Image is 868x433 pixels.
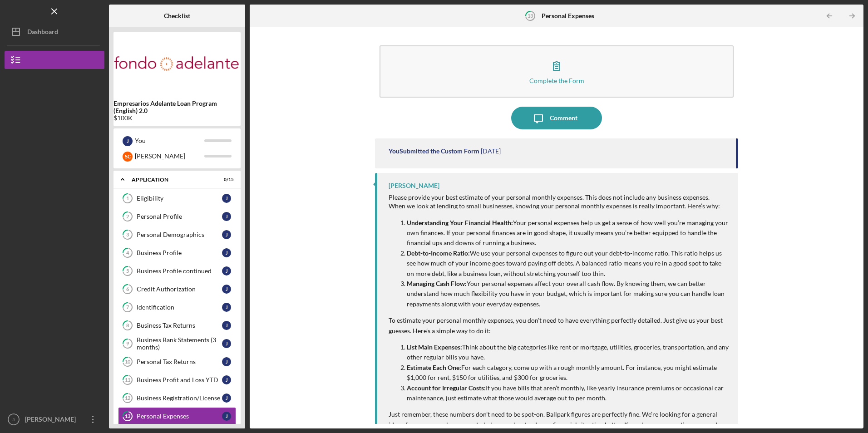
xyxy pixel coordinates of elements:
div: J [222,194,231,203]
div: Business Profile continued [137,267,222,275]
b: Empresarios Adelante Loan Program (English) 2.0 [113,100,241,114]
div: Credit Authorization [137,285,222,293]
div: Personal Tax Returns [137,358,222,365]
img: Product logo [113,36,241,91]
div: J [222,212,231,221]
tspan: 13 [528,13,533,19]
a: 5Business Profile continuedJ [118,262,236,280]
div: J [222,266,231,276]
strong: Managing Cash Flow: [407,280,467,287]
a: 9Business Bank Statements (3 months)J [118,335,236,353]
div: J [222,357,231,366]
div: J [222,230,231,239]
div: [PERSON_NAME] [389,182,439,189]
tspan: 3 [126,232,129,238]
div: Dashboard [27,23,58,43]
div: Personal Expenses [137,413,222,420]
div: J [222,303,231,312]
p: We use your personal expenses to figure out your debt-to-income ratio. This ratio helps us see ho... [407,248,729,279]
div: Eligibility [137,195,222,202]
div: Please provide your best estimate of your personal monthly expenses. This does not include any bu... [389,194,729,201]
div: J [222,375,231,384]
button: Comment [511,107,602,129]
tspan: 11 [125,377,130,383]
div: You Submitted the Custom Form [389,148,479,155]
button: Dashboard [5,23,104,41]
tspan: 5 [126,268,129,274]
tspan: 7 [126,305,129,310]
div: Business Registration/License [137,394,222,402]
tspan: 6 [126,286,129,292]
div: Business Tax Returns [137,322,222,329]
p: Think about the big categories like rent or mortgage, utilities, groceries, transportation, and a... [407,342,729,363]
tspan: 10 [125,359,131,365]
div: $100K [113,114,241,122]
div: You [135,133,204,148]
a: 4Business ProfileJ [118,244,236,262]
tspan: 8 [126,323,129,329]
button: Complete the Form [380,45,733,98]
div: Complete the Form [529,77,584,84]
tspan: 12 [125,395,130,401]
p: Your personal expenses affect your overall cash flow. By knowing them, we can better understand h... [407,279,729,309]
tspan: 13 [125,413,130,419]
div: J [222,394,231,403]
tspan: 9 [126,341,129,347]
tspan: 1 [126,196,129,202]
b: Checklist [164,12,190,20]
tspan: 2 [126,214,129,220]
div: Business Profile [137,249,222,256]
div: Personal Profile [137,213,222,220]
b: Personal Expenses [542,12,594,20]
a: 1EligibilityJ [118,189,236,207]
p: To estimate your personal monthly expenses, you don’t need to have everything perfectly detailed.... [389,315,729,336]
strong: Estimate Each One: [407,364,461,371]
div: Comment [550,107,577,129]
div: J [222,321,231,330]
p: Your personal expenses help us get a sense of how well you’re managing your own finances. If your... [407,218,729,248]
div: 0 / 15 [217,177,234,182]
div: J [222,285,231,294]
button: J[PERSON_NAME] Can [5,410,104,428]
div: [PERSON_NAME] [135,148,204,164]
time: 2025-06-24 17:07 [481,148,501,155]
div: J [222,248,231,257]
p: For each category, come up with a rough monthly amount. For instance, you might estimate $1,000 f... [407,363,729,383]
a: 11Business Profit and Loss YTDJ [118,371,236,389]
div: J [222,412,231,421]
strong: Account for Irregular Costs: [407,384,486,392]
a: 10Personal Tax ReturnsJ [118,353,236,371]
div: Application [132,177,211,182]
div: Personal Demographics [137,231,222,238]
a: 6Credit AuthorizationJ [118,280,236,298]
a: 12Business Registration/LicenseJ [118,389,236,407]
p: When we look at lending to small businesses, knowing your personal monthly expenses is really imp... [389,201,729,211]
strong: List Main Expenses: [407,343,462,351]
div: J [123,136,133,146]
a: 13Personal ExpensesJ [118,407,236,425]
div: J [222,339,231,348]
tspan: 4 [126,250,129,256]
strong: Debt-to-Income Ratio: [407,249,470,257]
div: Identification [137,304,222,311]
div: S C [123,152,133,162]
a: 2Personal ProfileJ [118,207,236,226]
div: Business Bank Statements (3 months) [137,336,222,351]
text: J [13,417,15,422]
a: 7IdentificationJ [118,298,236,316]
a: 3Personal DemographicsJ [118,226,236,244]
div: Business Profit and Loss YTD [137,376,222,384]
strong: Understanding Your Financial Health: [407,219,513,226]
a: 8Business Tax ReturnsJ [118,316,236,335]
p: If you have bills that aren’t monthly, like yearly insurance premiums or occasional car maintenan... [407,383,729,403]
